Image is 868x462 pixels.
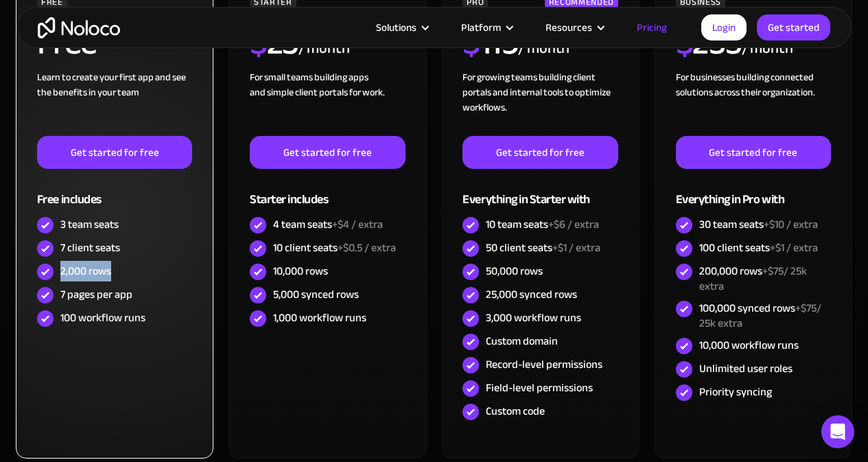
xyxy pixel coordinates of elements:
div: 200,000 rows [699,264,831,294]
div: 100,000 synced rows [699,301,831,331]
a: Get started for free [462,136,618,169]
a: Get started for free [37,136,192,169]
h2: 23 [250,25,298,60]
div: Everything in Pro with [676,169,831,213]
a: Login [701,14,747,41]
div: For small teams building apps and simple client portals for work. ‍ [250,70,405,136]
div: 1,000 workflow runs [273,310,366,325]
div: 10,000 workflow runs [699,338,799,353]
div: 7 pages per app [60,287,132,302]
div: 10 team seats [486,217,599,232]
div: / month [298,38,350,60]
div: 50 client seats [486,240,600,255]
h2: Free [37,25,97,60]
div: 100 workflow runs [60,310,145,325]
div: Platform [444,19,528,36]
h2: 255 [676,25,742,60]
div: Field-level permissions [486,380,593,395]
span: +$6 / extra [548,214,599,235]
span: +$1 / extra [552,238,600,258]
div: Starter includes [250,169,405,213]
div: Custom code [486,404,545,419]
div: Learn to create your first app and see the benefits in your team ‍ [37,70,192,136]
div: 4 team seats [273,217,383,232]
span: +$10 / extra [764,214,818,235]
a: Pricing [620,19,684,36]
div: Resources [546,19,592,36]
div: Solutions [376,19,417,36]
div: Platform [461,19,501,36]
div: Resources [528,19,620,36]
a: Get started for free [676,136,831,169]
div: 10,000 rows [273,264,328,279]
a: Get started [757,14,830,41]
span: +$1 / extra [770,238,818,258]
div: Solutions [359,19,444,36]
div: 3,000 workflow runs [486,310,581,325]
div: 25,000 synced rows [486,287,577,302]
div: 2,000 rows [60,264,111,279]
div: For businesses building connected solutions across their organization. ‍ [676,70,831,136]
span: +$75/ 25k extra [699,298,821,334]
div: 10 client seats [273,240,396,255]
div: 7 client seats [60,240,120,255]
div: / month [518,38,570,60]
span: +$4 / extra [332,214,383,235]
div: Free includes [37,169,192,213]
span: +$75/ 25k extra [699,261,807,297]
div: Everything in Starter with [462,169,618,213]
div: 100 client seats [699,240,818,255]
div: Custom domain [486,334,558,349]
div: 50,000 rows [486,264,543,279]
div: Priority syncing [699,384,772,400]
div: 3 team seats [60,217,119,232]
a: Get started for free [250,136,405,169]
div: 5,000 synced rows [273,287,359,302]
div: For growing teams building client portals and internal tools to optimize workflows. [462,70,618,136]
div: / month [742,38,793,60]
h2: 119 [462,25,518,60]
div: Unlimited user roles [699,361,793,376]
a: home [38,17,120,38]
div: Record-level permissions [486,357,602,372]
div: Open Intercom Messenger [821,415,854,448]
span: +$0.5 / extra [338,238,396,258]
div: 30 team seats [699,217,818,232]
